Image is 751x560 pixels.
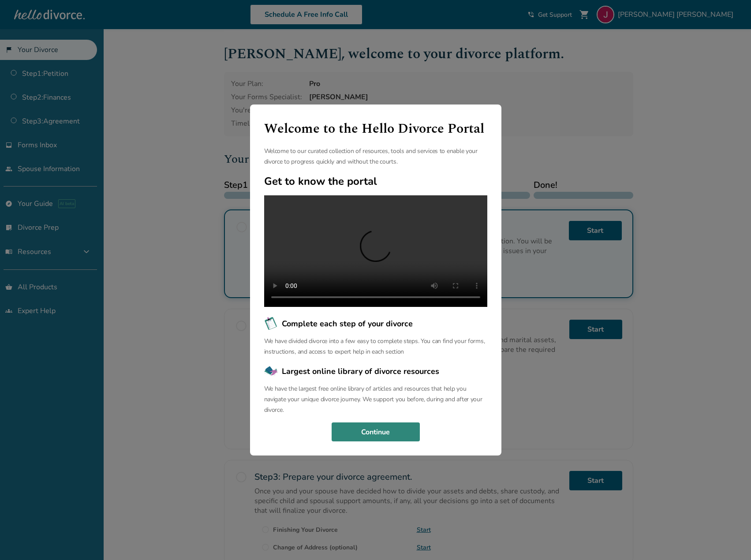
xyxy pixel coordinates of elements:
[332,422,420,442] button: Continue
[282,366,439,377] span: Largest online library of divorce resources
[264,174,487,188] h2: Get to know the portal
[264,146,487,167] p: Welcome to our curated collection of resources, tools and services to enable your divorce to prog...
[264,119,487,139] h1: Welcome to the Hello Divorce Portal
[264,317,278,331] img: Complete each step of your divorce
[264,336,487,357] p: We have divided divorce into a few easy to complete steps. You can find your forms, instructions,...
[282,318,413,329] span: Complete each step of your divorce
[264,364,278,378] img: Largest online library of divorce resources
[264,384,487,415] p: We have the largest free online library of articles and resources that help you navigate your uni...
